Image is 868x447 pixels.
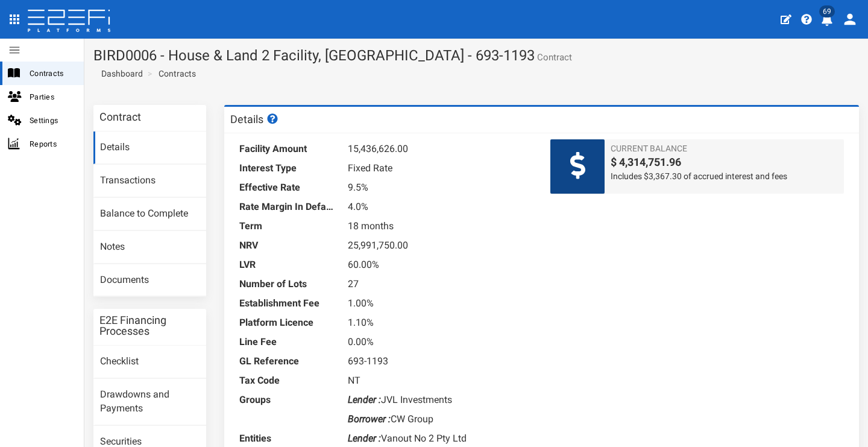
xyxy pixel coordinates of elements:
[348,197,533,217] dd: 4.0%
[96,69,143,78] span: Dashboard
[30,90,74,104] span: Parties
[348,294,533,313] dd: 1.00%
[99,112,141,122] h3: Contract
[348,274,533,294] dd: 27
[239,217,336,236] dt: Term
[348,236,533,255] dd: 25,991,750.00
[348,159,533,178] dd: Fixed Rate
[348,255,533,274] dd: 60.00%
[239,139,336,159] dt: Facility Amount
[348,217,533,236] dd: 18 months
[348,371,533,390] dd: NT
[348,410,533,429] dd: CW Group
[239,313,336,332] dt: Platform Licence
[535,53,572,62] small: Contract
[93,48,859,63] h1: BIRD0006 - House & Land 2 Facility, [GEOGRAPHIC_DATA] - 693-1193
[611,142,838,154] span: Current Balance
[348,390,533,410] dd: JVL Investments
[93,132,206,164] a: Details
[348,139,533,159] dd: 15,436,626.00
[93,231,206,264] a: Notes
[93,165,206,197] a: Transactions
[348,394,381,405] i: Lender :
[239,371,336,390] dt: Tax Code
[159,68,196,80] a: Contracts
[239,178,336,197] dt: Effective Rate
[239,197,336,217] dt: Rate Margin In Default
[239,390,336,410] dt: Groups
[93,346,206,378] a: Checklist
[239,274,336,294] dt: Number of Lots
[239,159,336,178] dt: Interest Type
[239,294,336,313] dt: Establishment Fee
[348,352,533,371] dd: 693-1193
[239,352,336,371] dt: GL Reference
[96,68,143,80] a: Dashboard
[348,178,533,197] dd: 9.5%
[239,255,336,274] dt: LVR
[348,433,381,444] i: Lender :
[93,264,206,297] a: Documents
[348,413,391,425] i: Borrower :
[611,154,838,170] span: $ 4,314,751.96
[348,313,533,332] dd: 1.10%
[30,66,74,80] span: Contracts
[93,379,206,425] a: Drawdowns and Payments
[30,113,74,127] span: Settings
[30,137,74,151] span: Reports
[239,236,336,255] dt: NRV
[239,332,336,352] dt: Line Fee
[348,332,533,352] dd: 0.00%
[230,113,280,125] h3: Details
[99,315,200,337] h3: E2E Financing Processes
[611,170,838,182] span: Includes $3,367.30 of accrued interest and fees
[93,198,206,230] a: Balance to Complete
